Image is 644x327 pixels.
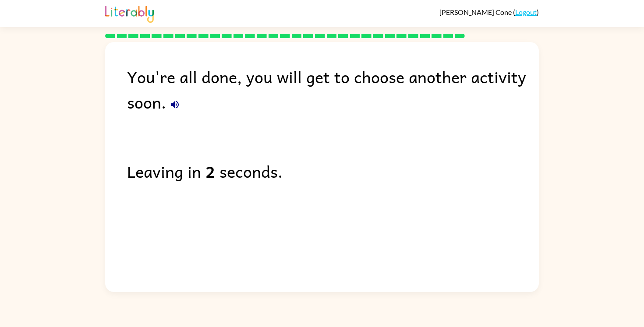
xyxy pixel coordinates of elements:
span: [PERSON_NAME] Cone [439,8,513,16]
div: ( ) [439,8,539,16]
b: 2 [205,158,215,184]
a: Logout [515,8,537,16]
div: Leaving in seconds. [127,158,539,184]
div: You're all done, you will get to choose another activity soon. [127,64,539,115]
img: Literably [105,4,154,23]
